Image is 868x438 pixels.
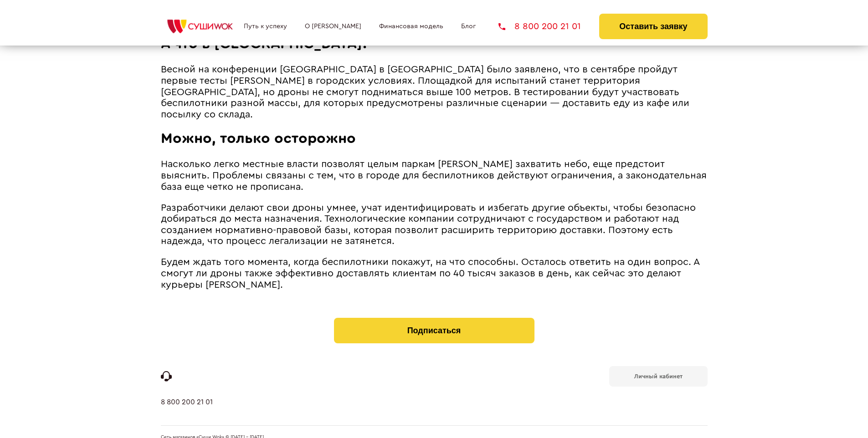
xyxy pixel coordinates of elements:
a: Блог [461,23,476,30]
span: Насколько легко местные власти позволят целым паркам [PERSON_NAME] захватить небо, еще предстоит ... [161,159,707,191]
button: Подписаться [334,318,534,343]
a: Финансовая модель [379,23,443,30]
span: 8 800 200 21 01 [514,22,581,31]
span: Будем ждать того момента, когда беспилотники покажут, на что способны. Осталось ответить на один ... [161,257,699,289]
a: О [PERSON_NAME] [305,23,361,30]
a: 8 800 200 21 01 [498,22,581,31]
a: Путь к успеху [244,23,287,30]
span: А что в [GEOGRAPHIC_DATA]? [161,36,369,51]
a: 8 800 200 21 01 [161,398,213,425]
span: Можно, только осторожно [161,131,356,146]
a: Личный кабинет [609,366,708,387]
span: Весной на конференции [GEOGRAPHIC_DATA] в [GEOGRAPHIC_DATA] было заявлено, что в сентябре пройдут... [161,65,689,119]
span: Разработчики делают свои дроны умнее, учат идентифицировать и избегать другие объекты, чтобы безо... [161,203,696,246]
button: Оставить заявку [599,14,707,39]
b: Личный кабинет [634,373,683,379]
